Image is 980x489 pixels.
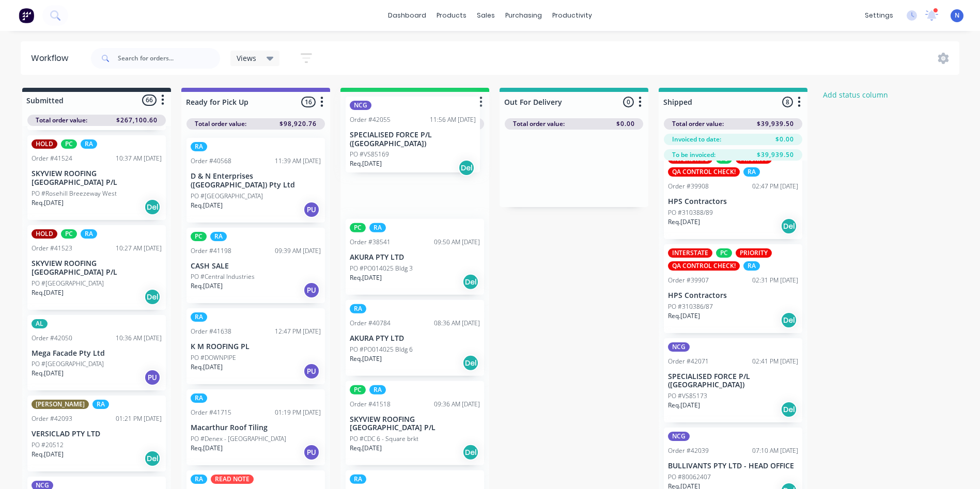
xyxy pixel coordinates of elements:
[36,116,87,125] span: Total order value:
[513,119,565,129] span: Total order value:
[142,94,157,105] span: 66
[782,97,793,107] span: 8
[757,150,794,160] span: $39,939.50
[383,8,431,23] a: dashboard
[672,119,724,129] span: Total order value:
[345,97,447,107] input: Enter column name…
[118,48,220,69] input: Search for orders...
[818,88,894,102] button: Add status column
[616,119,635,129] span: $0.00
[672,135,721,144] span: Invoiced to date:
[31,52,73,65] div: Workflow
[757,119,794,129] span: $39,939.50
[472,8,500,23] div: sales
[500,8,547,23] div: purchasing
[116,116,158,125] span: $267,100.60
[186,97,288,107] input: Enter column name…
[775,135,794,144] span: $0.00
[19,8,34,23] img: Factory
[279,119,317,129] span: $98,920.76
[24,95,64,106] div: Submitted
[547,8,597,23] div: productivity
[623,97,634,107] span: 0
[195,119,246,129] span: Total order value:
[504,97,606,107] input: Enter column name…
[431,8,472,23] div: products
[439,119,476,129] span: $15,074.33
[955,11,959,20] span: N
[237,53,256,64] span: Views
[663,97,765,107] input: Enter column name…
[354,119,406,129] span: Total order value:
[460,97,475,107] span: 10
[860,8,898,23] div: settings
[301,97,316,107] span: 16
[672,150,715,160] span: To be invoiced:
